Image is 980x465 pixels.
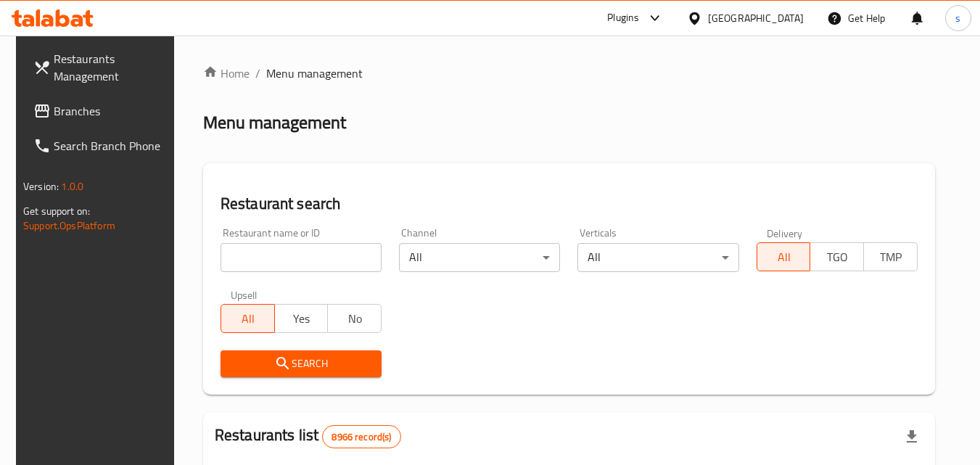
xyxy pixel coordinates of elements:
label: Upsell [231,289,258,300]
span: Restaurants Management [54,50,168,85]
button: All [757,242,811,271]
span: s [955,10,960,26]
span: 8966 record(s) [323,430,400,444]
h2: Menu management [203,111,346,134]
span: TGO [816,247,858,268]
span: Branches [54,102,168,120]
div: All [577,243,738,272]
a: Home [203,65,250,82]
a: Restaurants Management [22,41,180,94]
button: TGO [810,242,864,271]
h2: Restaurants list [215,424,401,448]
button: No [327,304,382,333]
button: Search [221,350,382,377]
span: Yes [281,308,323,329]
a: Branches [22,94,180,128]
nav: breadcrumb [203,65,935,82]
span: TMP [870,247,912,268]
button: Yes [274,304,329,333]
span: No [334,308,376,329]
li: / [255,65,260,82]
span: All [763,247,805,268]
a: Support.OpsPlatform [23,216,115,235]
div: Export file [894,419,929,454]
h2: Restaurant search [221,193,918,215]
input: Search for restaurant name or ID.. [221,243,382,272]
div: Plugins [607,9,639,27]
label: Delivery [767,228,803,238]
span: 1.0.0 [61,177,83,196]
a: Search Branch Phone [22,128,180,163]
span: Search Branch Phone [54,137,168,155]
span: Search [232,355,370,373]
button: TMP [863,242,918,271]
button: All [221,304,275,333]
div: All [399,243,560,272]
span: Menu management [266,65,363,82]
span: Version: [23,177,59,196]
div: [GEOGRAPHIC_DATA] [708,10,804,26]
div: Total records count [322,425,400,448]
span: Get support on: [23,202,90,221]
span: All [227,308,269,329]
